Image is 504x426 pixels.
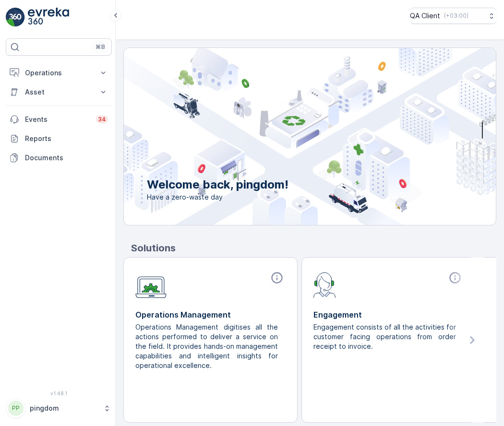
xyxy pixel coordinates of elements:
p: Engagement consists of all the activities for customer facing operations from order receipt to in... [313,322,456,351]
a: Events34 [6,110,112,129]
div: PP [8,401,24,416]
p: QA Client [410,11,440,21]
img: logo [6,8,25,27]
p: Asset [25,87,93,97]
img: city illustration [81,48,496,225]
span: Have a zero-waste day [147,192,288,202]
p: Operations Management digitises all the actions performed to deliver a service on the field. It p... [135,322,278,370]
img: logo_light-DOdMpM7g.png [28,8,69,27]
p: Operations Management [135,309,286,320]
button: Asset [6,83,112,102]
a: Documents [6,148,112,167]
img: module-icon [313,271,336,298]
p: Reports [25,134,108,143]
p: Engagement [313,309,464,320]
p: Operations [25,68,93,78]
p: Events [25,115,90,124]
p: Welcome back, pingdom! [147,177,288,192]
p: Documents [25,153,108,163]
p: ( +03:00 ) [444,12,468,20]
p: 34 [98,116,106,123]
span: v 1.48.1 [6,390,112,396]
button: QA Client(+03:00) [410,8,496,24]
button: PPpingdom [6,398,112,418]
img: module-icon [135,271,167,298]
button: Operations [6,63,112,83]
p: ⌘B [96,43,105,51]
p: pingdom [30,403,98,413]
a: Reports [6,129,112,148]
p: Solutions [131,241,496,255]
